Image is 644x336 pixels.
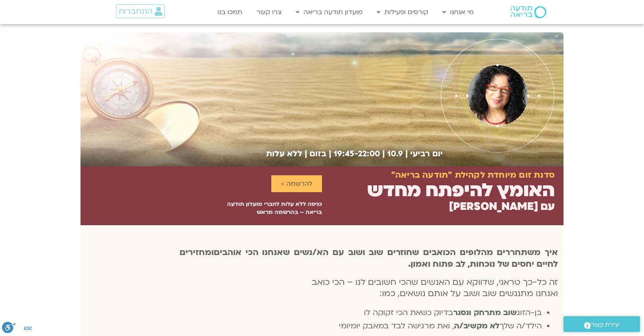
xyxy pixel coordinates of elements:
span: זה כל-כך טראגי, שדווקא עם האנשים שהכי חשובים לנו – הכי כואב [312,276,558,288]
b: לא מקשיב/ה [454,321,500,331]
b: איך משתחררים מהלופים הכואבים שחוזרים שוב ושוב עם הא/נשים שאנחנו הכי אוהבים [214,247,558,258]
a: יצירת קשר [563,316,640,332]
span: ואנחנו מתנגשים שוב ושוב על אותם נושאים, כמו: [380,288,558,299]
a: התחברות [116,4,165,18]
a: מי אנחנו [438,4,478,20]
span: התחברות [118,7,153,16]
a: תמכו בנו [213,4,246,20]
h2: האומץ להיפתח מחדש [367,180,555,201]
a: מועדון תודעה בריאה [292,4,367,20]
span: יצירת קשר [591,319,620,330]
b: ומחזירים לחיים יחסים של נוכחות, לב פתוח ואמון. [180,247,558,270]
p: כניסה ללא עלות לחברי מועדון תודעה בריאה – בהרשמה מראש [213,200,322,216]
h2: עם [PERSON_NAME] [449,201,555,213]
span: להרשמה > [281,180,312,187]
span: בן-הזוג [517,307,542,318]
h2: יום רביעי | 10.9 | 19:45-22:00 | בזום | ללא עלות [80,149,443,158]
span: הילד/ה שלך [500,321,542,331]
a: קורסים ופעילות [373,4,432,20]
a: להרשמה > [271,175,322,192]
img: תודעה בריאה [511,6,546,18]
b: שוב מתרחק ונסגר [453,307,517,318]
span: , ואת מרגישה לבד במאבק יומיומי [339,321,454,331]
a: צרו קשר [252,4,286,20]
span: בדיוק כשאת הכי זקוקה לו [364,307,453,318]
h2: סדנת זום מיוחדת לקהילת "תודעה בריאה" [391,170,555,180]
